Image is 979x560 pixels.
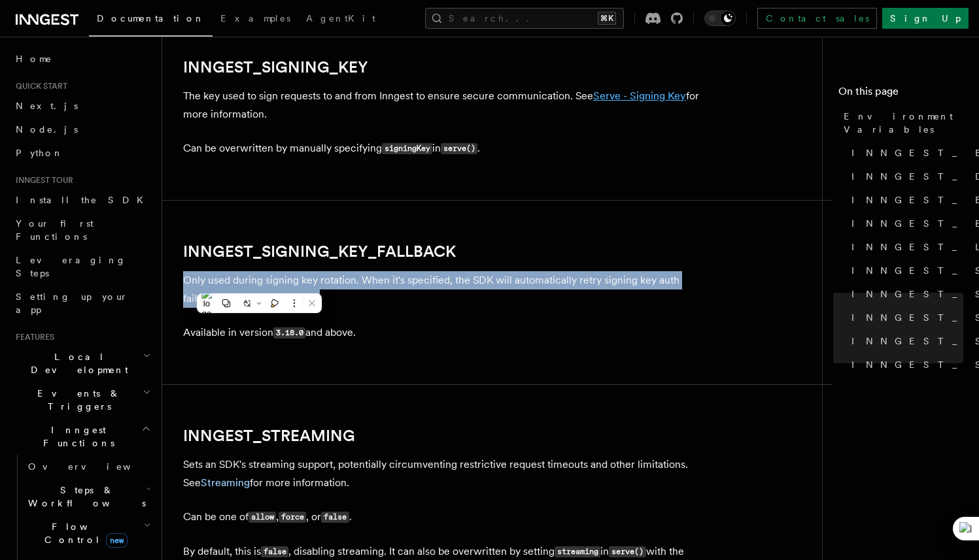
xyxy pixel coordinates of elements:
[106,533,128,548] span: new
[28,461,163,472] span: Overview
[846,306,963,329] a: INNGEST_SIGNING_KEY
[844,110,963,136] span: Environment Variables
[10,47,154,71] a: Home
[846,235,963,259] a: INNGEST_LOG_LEVEL
[846,259,963,282] a: INNGEST_SERVE_HOST
[10,285,154,321] a: Setting up your app
[846,165,963,188] a: INNGEST_DEV
[10,382,154,418] button: Events & Triggers
[838,84,963,105] h4: On this page
[10,175,73,186] span: Inngest tour
[273,327,305,338] code: 3.18.0
[306,13,375,24] span: AgentKit
[201,476,250,489] a: Streaming
[10,141,154,165] a: Python
[10,94,154,118] a: Next.js
[23,520,144,546] span: Flow Control
[10,387,143,413] span: Events & Triggers
[16,148,63,158] span: Python
[183,508,706,527] p: Can be one of , , or .
[279,512,306,523] code: force
[16,291,128,315] span: Setting up your app
[183,87,706,124] p: The key used to sign requests to and from Inngest to ensure secure communication. See for more in...
[882,8,969,29] a: Sign Up
[183,58,368,76] a: INNGEST_SIGNING_KEY
[321,512,349,523] code: false
[10,350,143,376] span: Local Development
[183,323,706,342] p: Available in version and above.
[593,90,686,102] a: Serve - Signing Key
[10,332,54,342] span: Features
[598,12,616,25] kbd: ⌘K
[183,139,706,158] p: Can be overwritten by manually specifying in .
[89,4,213,37] a: Documentation
[97,13,205,24] span: Documentation
[757,8,877,29] a: Contact sales
[249,512,276,523] code: allow
[609,546,645,557] code: serve()
[23,478,154,515] button: Steps & Workflows
[16,218,94,242] span: Your first Functions
[10,423,141,450] span: Inngest Functions
[183,427,355,445] a: INNGEST_STREAMING
[23,455,154,478] a: Overview
[16,255,126,278] span: Leveraging Steps
[846,329,963,353] a: INNGEST_SIGNING_KEY_FALLBACK
[555,546,600,557] code: streaming
[846,188,963,212] a: INNGEST_ENV
[16,101,78,111] span: Next.js
[382,143,432,154] code: signingKey
[441,143,477,154] code: serve()
[23,515,154,552] button: Flow Controlnew
[183,455,706,492] p: Sets an SDK's streaming support, potentially circumventing restrictive request timeouts and other...
[220,13,290,24] span: Examples
[10,345,154,382] button: Local Development
[183,271,706,308] p: Only used during signing key rotation. When it's specified, the SDK will automatically retry sign...
[16,52,52,65] span: Home
[846,141,963,165] a: INNGEST_BASE_URL
[261,546,288,557] code: false
[10,188,154,212] a: Install the SDK
[846,212,963,235] a: INNGEST_EVENT_KEY
[10,81,67,91] span: Quick start
[10,418,154,455] button: Inngest Functions
[10,248,154,285] a: Leveraging Steps
[298,4,383,35] a: AgentKit
[213,4,298,35] a: Examples
[183,242,456,261] a: INNGEST_SIGNING_KEY_FALLBACK
[846,282,963,306] a: INNGEST_SERVE_PATH
[10,118,154,141] a: Node.js
[704,10,736,26] button: Toggle dark mode
[838,105,963,141] a: Environment Variables
[846,353,963,376] a: INNGEST_STREAMING
[23,484,146,510] span: Steps & Workflows
[16,124,78,135] span: Node.js
[16,195,151,205] span: Install the SDK
[425,8,624,29] button: Search...⌘K
[10,212,154,248] a: Your first Functions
